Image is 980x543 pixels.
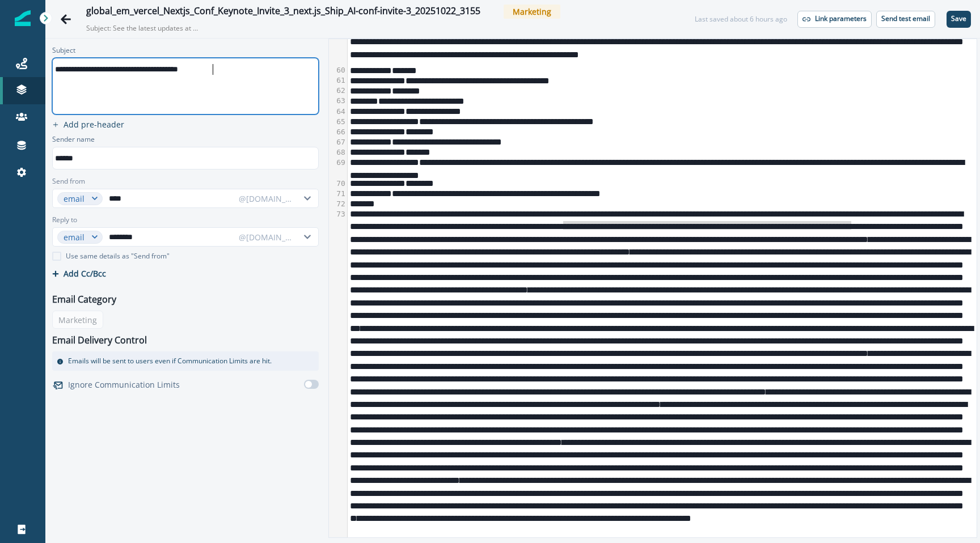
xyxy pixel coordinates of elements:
div: 71 [329,189,347,199]
span: Marketing [504,5,560,19]
p: Use same details as "Send from" [66,251,170,261]
div: 70 [329,179,347,189]
p: Add pre-header [64,119,124,130]
div: @[DOMAIN_NAME] [239,193,293,205]
div: global_em_vercel_Nextjs_Conf_Keynote_Invite_3_next.js_Ship_AI-conf-invite-3_20251022_3155 [86,6,480,18]
button: Link parameters [797,11,872,28]
button: Add Cc/Bcc [52,268,106,279]
div: 63 [329,96,347,106]
div: 67 [329,137,347,147]
label: Send from [52,176,85,186]
p: Ignore Communication Limits [68,379,180,391]
div: 64 [329,107,347,117]
div: Last saved about 6 hours ago [695,14,787,24]
p: Emails will be sent to users even if Communication Limits are hit. [68,356,272,366]
p: Sender name [52,134,95,147]
p: Email Delivery Control [52,333,147,347]
button: Save [947,11,971,28]
div: 59 [329,24,347,65]
div: email [64,193,86,205]
div: 62 [329,86,347,96]
div: 72 [329,199,347,209]
div: email [64,231,86,243]
div: 60 [329,65,347,75]
p: Link parameters [815,15,867,23]
p: Subject: See the latest updates at Next.js Conf 2025 [86,19,200,33]
div: 61 [329,75,347,86]
div: @[DOMAIN_NAME] [239,231,293,243]
button: Send test email [876,11,935,28]
button: add preheader [48,119,129,130]
p: Email Category [52,292,116,306]
img: Inflection [15,10,31,26]
div: 65 [329,117,347,127]
label: Reply to [52,215,77,225]
p: Subject [52,45,75,58]
div: 68 [329,147,347,158]
p: Send test email [881,15,930,23]
button: Go back [54,8,77,31]
div: 66 [329,127,347,137]
div: 69 [329,158,347,178]
p: Save [951,15,966,23]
